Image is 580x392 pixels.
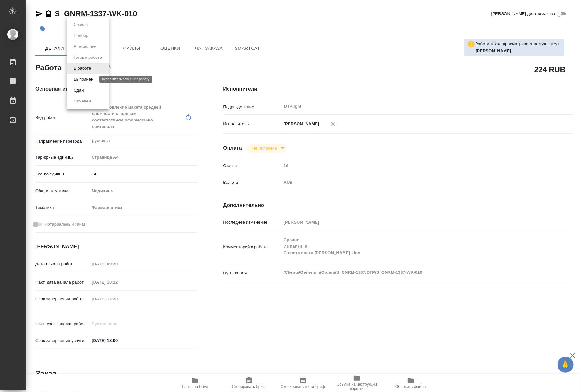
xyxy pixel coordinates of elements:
button: В работе [72,65,93,72]
button: Готов к работе [72,54,104,61]
button: Отменен [72,98,93,105]
button: Сдан [72,87,85,94]
button: В ожидании [72,43,99,50]
button: Выполнен [72,76,95,83]
button: Создан [72,21,90,28]
button: Подбор [72,32,90,39]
